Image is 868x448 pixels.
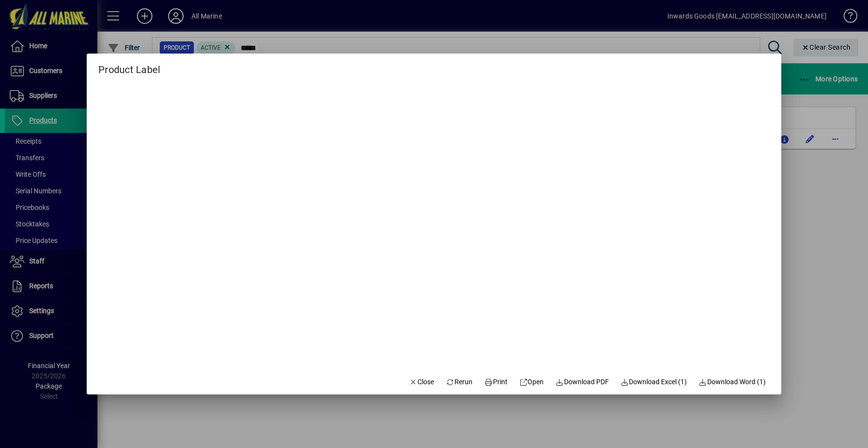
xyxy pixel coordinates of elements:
a: Open [515,373,548,391]
span: Rerun [446,377,472,387]
h2: Product Label [87,54,172,77]
span: Close [409,377,434,387]
button: Download Word (1) [695,373,770,391]
button: Download Excel (1) [617,373,691,391]
span: Download PDF [555,377,609,387]
span: Download Excel (1) [621,377,687,387]
a: Download PDF [551,373,613,391]
button: Close [405,373,438,391]
span: Download Word (1) [698,377,766,387]
span: Open [519,377,544,387]
span: Print [484,377,508,387]
button: Print [480,373,511,391]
